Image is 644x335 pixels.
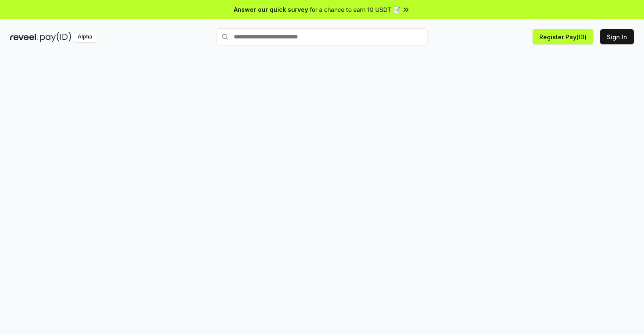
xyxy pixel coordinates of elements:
[40,32,71,42] img: pay_id
[73,32,97,42] div: Alpha
[234,5,308,14] span: Answer our quick survey
[310,5,400,14] span: for a chance to earn 10 USDT 📝
[600,29,634,44] button: Sign In
[10,32,38,42] img: reveel_dark
[533,29,593,44] button: Register Pay(ID)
